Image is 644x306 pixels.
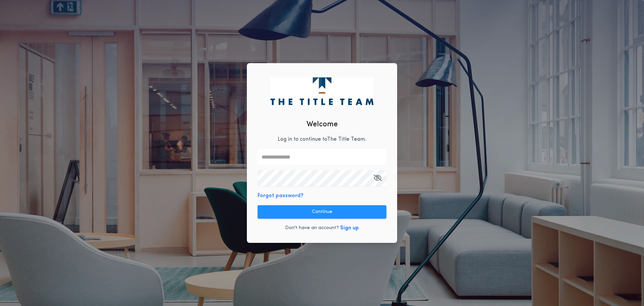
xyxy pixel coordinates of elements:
[278,135,366,143] p: Log in to continue to The Title Team .
[340,224,359,232] button: Sign up
[307,119,338,130] h2: Welcome
[285,225,339,231] p: Don't have an account?
[270,77,373,105] img: logo
[258,192,304,200] button: Forgot password?
[258,205,386,219] button: Continue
